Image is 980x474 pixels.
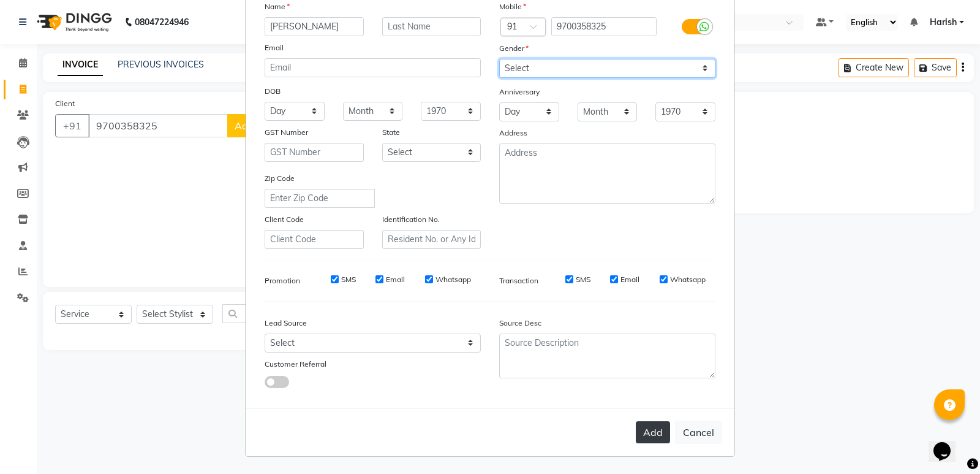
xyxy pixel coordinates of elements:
input: GST Number [265,143,364,162]
label: Customer Referral [265,359,326,370]
input: Last Name [382,17,481,36]
label: Email [620,274,639,285]
label: Name [265,1,290,12]
label: Mobile [499,1,526,12]
button: Add [636,421,670,443]
input: Enter Zip Code [265,189,375,208]
input: Resident No. or Any Id [382,230,481,249]
label: Client Code [265,214,304,225]
label: Zip Code [265,173,295,184]
label: SMS [576,274,590,285]
button: Cancel [675,421,722,444]
label: Anniversary [499,86,540,97]
label: State [382,127,400,138]
label: Transaction [499,275,538,286]
label: Lead Source [265,318,307,329]
label: Email [265,42,284,53]
label: Source Desc [499,318,541,329]
label: Whatsapp [435,274,471,285]
iframe: chat widget [929,425,968,462]
label: SMS [341,274,356,285]
label: Promotion [265,275,300,286]
label: GST Number [265,127,308,138]
input: Client Code [265,230,364,249]
input: Email [265,58,481,77]
label: DOB [265,86,281,97]
label: Gender [499,43,529,54]
label: Identification No. [382,214,440,225]
label: Address [499,128,527,139]
label: Email [386,274,405,285]
input: Mobile [551,17,657,36]
label: Whatsapp [670,274,706,285]
input: First Name [265,17,364,36]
